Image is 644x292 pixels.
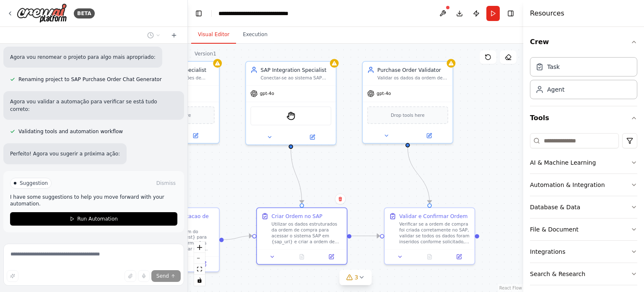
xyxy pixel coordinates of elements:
div: Verificar se a ordem de compra foi criada corretamente no SAP, validar se todos os dados foram in... [399,221,470,245]
div: Version 1 [195,50,216,57]
nav: breadcrumb [218,9,313,18]
span: Send [156,273,169,279]
button: zoom out [194,253,205,264]
button: fit view [194,264,205,275]
button: Integrations [530,241,637,263]
span: gpt-4o [260,91,274,97]
button: Tools [530,106,637,130]
span: 3 [355,273,358,281]
span: Run Automation [77,216,118,222]
button: toggle interactivity [194,275,205,286]
div: Purchase Order Validator [377,66,448,74]
button: Switch to previous chat [144,30,164,40]
span: gpt-4o [377,91,391,97]
g: Edge from 5c3003a3-6ce6-4788-a76a-e900401bd071 to 64492654-f664-4f2f-9db3-c4c014171049 [352,232,380,239]
div: Criar Ordem no SAPUtilizar os dados estruturados da ordem de compra para acessar o sistema SAP em... [256,208,348,265]
img: StagehandTool [286,111,295,120]
div: Conectar-se ao sistema SAP para criar ordens de compra utilizando APIs REST ou interfaces web. Au... [260,75,331,81]
p: Perfeito! Agora vou sugerir a próxima ação: [10,150,120,158]
button: Hide left sidebar [193,8,205,19]
button: Open in side panel [408,132,449,140]
a: React Flow attribution [499,286,522,290]
div: Database & Data [530,203,580,211]
button: Send [151,270,181,282]
div: SAP Integration Specialist [260,66,331,74]
h4: Resources [530,8,564,18]
div: Criar Ordem no SAP [272,213,322,220]
div: Automation & Integration [530,181,605,189]
p: Agora vou renomear o projeto para algo mais apropriado: [10,53,156,61]
button: Open in side panel [291,133,332,142]
div: Crew [530,54,637,106]
span: Suggestion [20,180,48,187]
div: File & Document [530,225,579,234]
span: Validating tools and automation workflow [18,128,123,135]
button: No output available [414,253,445,261]
button: Automation & Integration [530,174,637,196]
div: Chat Interface SpecialistInterpretar solicitações de usuários via chat para criação de ordens de ... [128,61,220,144]
button: zoom in [194,242,205,253]
button: Database & Data [530,196,637,218]
g: Edge from 7285668f-be6f-4f61-9140-7b8c3f33fa7f to 5c3003a3-6ce6-4788-a76a-e900401bd071 [287,148,306,203]
button: Hide right sidebar [505,8,517,19]
p: I have some suggestions to help you move forward with your automation. [10,194,177,207]
button: Start a new chat [167,30,181,40]
div: Analisar a mensagem do usuário {user_request} para extrair todas as informações necessárias para ... [144,229,215,252]
div: BETA [74,8,95,18]
g: Edge from 637b8ed3-69b6-4425-b3d9-9361e7114e98 to 5c3003a3-6ce6-4788-a76a-e900401bd071 [224,232,252,243]
div: Validar e Confirmar Ordem [399,213,467,220]
button: Open in side panel [319,253,344,261]
button: Execution [236,26,274,44]
g: Edge from 03c6c532-ffb1-4dfc-817d-0327295ec750 to 64492654-f664-4f2f-9db3-c4c014171049 [404,147,434,203]
button: 3 [340,270,372,285]
button: No output available [286,253,317,261]
button: Run Automation [10,212,177,226]
p: Agora vou validar a automação para verificar se está tudo correto: [10,98,177,113]
div: Agent [547,85,564,94]
button: Improve this prompt [7,270,18,282]
div: Search & Research [530,270,585,278]
span: Drop tools here [391,111,425,118]
button: AI & Machine Learning [530,152,637,174]
button: Click to speak your automation idea [138,270,150,282]
div: Validar os dados da ordem de compra criada no SAP, verificar se foi gerado corretamente o número ... [377,75,448,81]
button: Open in side panel [175,132,216,140]
button: Dismiss [155,179,177,187]
button: Crew [530,30,637,54]
button: Open in side panel [191,260,216,268]
button: Delete node [335,194,346,205]
button: Upload files [125,270,136,282]
div: Task [547,63,560,71]
div: Interpretar Solicitacao de CompraAnalisar a mensagem do usuário {user_request} para extrair todas... [128,208,220,272]
div: Purchase Order ValidatorValidar os dados da ordem de compra criada no SAP, verificar se foi gerad... [362,61,453,144]
div: React Flow controls [194,242,205,286]
div: Utilizar os dados estruturados da ordem de compra para acessar o sistema SAP em {sap_url} e criar... [272,221,343,245]
span: Drop tools here [157,111,191,118]
button: Search & Research [530,263,637,285]
button: Open in side panel [447,253,472,261]
img: Logo [17,3,67,23]
div: SAP Integration SpecialistConectar-se ao sistema SAP para criar ordens de compra utilizando APIs ... [245,61,337,145]
div: Interpretar Solicitacao de Compra [144,213,215,227]
div: Interpretar solicitações de usuários via chat para criação de ordens de compra no SAP, extraindo ... [144,75,215,81]
div: Chat Interface Specialist [144,66,215,74]
span: Renaming project to SAP Purchase Order Chat Generator [18,76,162,83]
button: Visual Editor [191,26,236,44]
div: AI & Machine Learning [530,158,596,167]
button: File & Document [530,218,637,240]
div: Validar e Confirmar OrdemVerificar se a ordem de compra foi criada corretamente no SAP, validar s... [384,208,475,265]
div: Integrations [530,247,565,256]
